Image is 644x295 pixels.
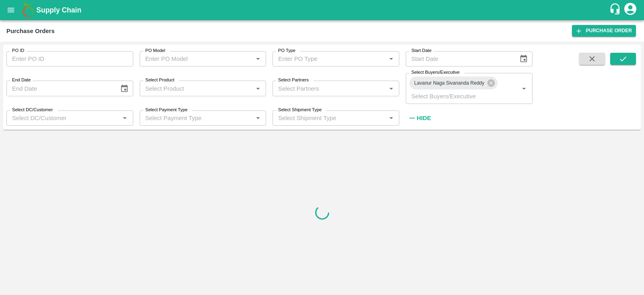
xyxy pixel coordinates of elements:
[9,113,118,123] input: Select DC/Customer
[36,6,81,14] b: Supply Chain
[386,83,396,94] button: Open
[6,81,114,96] input: End Date
[275,54,384,64] input: Enter PO Type
[275,113,373,123] input: Select Shipment Type
[253,54,263,64] button: Open
[278,77,309,83] label: Select Partners
[408,91,506,101] input: Select Buyers/Executive
[519,83,529,94] button: Open
[120,113,130,123] button: Open
[20,2,36,18] img: logo
[406,111,433,125] button: Hide
[145,107,188,113] label: Select Payment Type
[516,51,531,66] button: Choose date
[411,69,460,76] label: Select Buyers/Executive
[411,48,431,54] label: Start Date
[386,113,396,123] button: Open
[275,83,384,93] input: Select Partners
[409,79,489,87] span: Lavanur Naga Sivananda Reddy
[409,77,497,89] div: Lavanur Naga Sivananda Reddy
[145,48,165,54] label: PO Model
[253,113,263,123] button: Open
[278,107,322,113] label: Select Shipment Type
[2,1,20,19] button: open drawer
[417,115,431,121] strong: Hide
[278,48,295,54] label: PO Type
[6,26,55,36] div: Purchase Orders
[142,113,240,123] input: Select Payment Type
[623,2,638,19] div: account of current user
[117,81,132,96] button: Choose date
[253,83,263,94] button: Open
[12,107,53,113] label: Select DC/Customer
[36,4,609,16] a: Supply Chain
[145,77,174,83] label: Select Product
[406,51,513,66] input: Start Date
[142,83,251,93] input: Select Product
[12,48,24,54] label: PO ID
[386,54,396,64] button: Open
[572,25,636,37] a: Purchase Order
[6,51,133,66] input: Enter PO ID
[142,54,251,64] input: Enter PO Model
[12,77,31,83] label: End Date
[609,3,623,17] div: customer-support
